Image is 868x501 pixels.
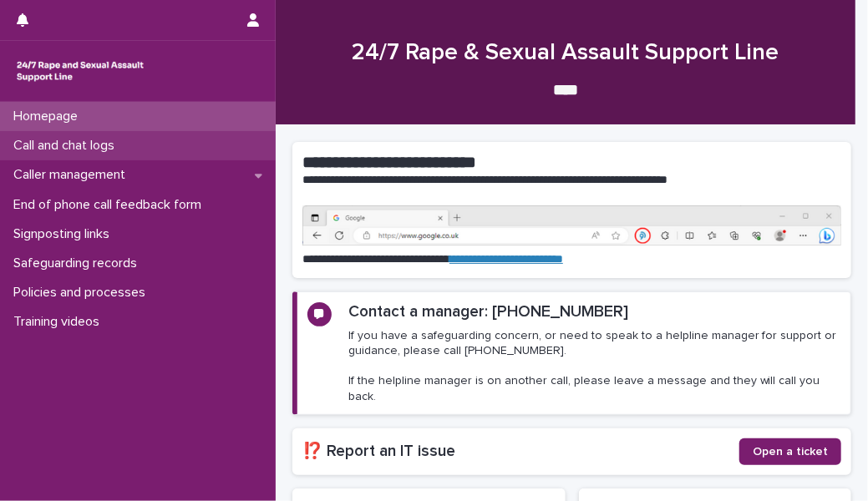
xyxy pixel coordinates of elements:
h2: ⁉️ Report an IT issue [302,442,739,461]
p: Training videos [7,314,113,330]
p: If you have a safeguarding concern, or need to speak to a helpline manager for support or guidanc... [348,328,840,404]
p: Caller management [7,167,139,183]
h2: Contact a manager: [PHONE_NUMBER] [348,302,628,321]
p: Signposting links [7,226,123,242]
img: rhQMoQhaT3yELyF149Cw [13,54,147,88]
a: Open a ticket [739,438,841,465]
img: https%3A%2F%2Fcdn.document360.io%2F0deca9d6-0dac-4e56-9e8f-8d9979bfce0e%2FImages%2FDocumentation%... [302,205,841,245]
p: Homepage [7,109,91,124]
p: Call and chat logs [7,138,128,154]
p: Policies and processes [7,285,159,301]
span: Open a ticket [753,446,828,458]
p: End of phone call feedback form [7,197,215,213]
p: Safeguarding records [7,256,150,271]
h1: 24/7 Rape & Sexual Assault Support Line [292,39,839,68]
